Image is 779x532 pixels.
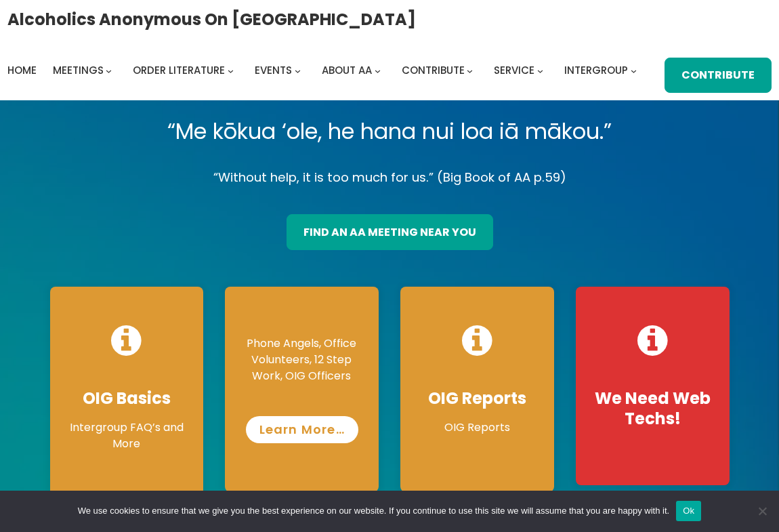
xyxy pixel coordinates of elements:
[39,167,740,188] p: “Without help, it is too much for us.” (Big Book of AA p.59)
[7,5,416,34] a: Alcoholics Anonymous on [GEOGRAPHIC_DATA]
[246,416,358,443] a: Learn More…
[494,61,534,80] a: Service
[402,63,465,77] span: Contribute
[228,67,234,73] button: Order Literature submenu
[494,63,534,77] span: Service
[402,61,465,80] a: Contribute
[7,61,641,80] nav: Intergroup
[564,63,628,77] span: Intergroup
[414,388,541,409] h4: OIG Reports
[238,335,365,384] p: Phone Angels, Office Volunteers, 12 Step Work, OIG Officers
[631,67,637,73] button: Intergroup submenu
[106,67,112,73] button: Meetings submenu
[64,420,190,452] p: Intergroup FAQ’s and More
[322,61,372,80] a: About AA
[467,67,473,73] button: Contribute submenu
[53,63,104,77] span: Meetings
[287,214,493,249] a: find an aa meeting near you
[255,61,292,80] a: Events
[564,61,628,80] a: Intergroup
[7,63,37,77] span: Home
[665,58,772,93] a: Contribute
[53,61,104,80] a: Meetings
[7,61,37,80] a: Home
[255,63,292,77] span: Events
[39,112,740,150] p: “Me kōkua ‘ole, he hana nui loa iā mākou.”
[414,420,541,436] p: OIG Reports
[589,388,716,429] h4: We Need Web Techs!
[537,67,543,73] button: Service submenu
[322,63,372,77] span: About AA
[375,67,381,73] button: About AA submenu
[676,501,701,521] button: Ok
[755,504,769,518] span: No
[133,63,225,77] span: Order Literature
[295,67,301,73] button: Events submenu
[78,504,669,518] span: We use cookies to ensure that we give you the best experience on our website. If you continue to ...
[64,388,190,409] h4: OIG Basics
